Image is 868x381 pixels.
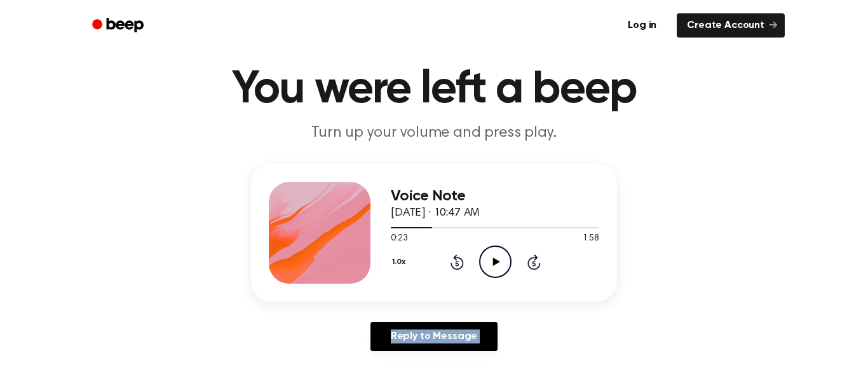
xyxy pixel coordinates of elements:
p: Turn up your volume and press play. [190,123,678,144]
span: 1:58 [583,232,599,246]
a: Log in [615,11,669,40]
span: [DATE] · 10:47 AM [391,207,480,219]
a: Create Account [677,13,785,38]
h1: You were left a beep [109,67,759,113]
a: Reply to Message [370,322,498,351]
span: 0:23 [391,232,407,246]
h3: Voice Note [391,188,599,205]
button: 1.0x [391,251,410,273]
a: Beep [83,13,155,38]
